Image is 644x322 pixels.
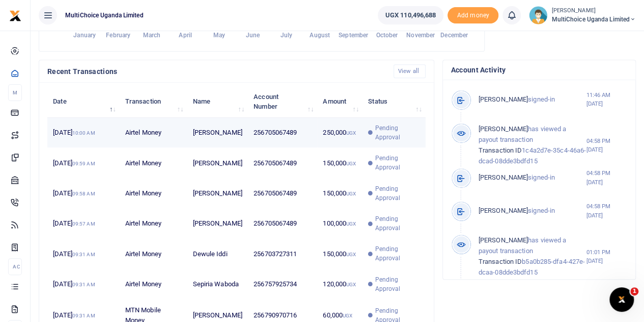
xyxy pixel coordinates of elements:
[72,191,95,196] small: 09:58 AM
[586,137,627,154] small: 04:58 PM [DATE]
[47,178,120,208] td: [DATE]
[586,202,627,219] small: 04:58 PM [DATE]
[120,239,187,269] td: Airtel Money
[375,154,419,172] span: Pending Approval
[179,32,192,39] tspan: April
[187,86,248,117] th: Name: activate to sort column ascending
[187,118,248,148] td: [PERSON_NAME]
[479,174,528,181] span: [PERSON_NAME]
[317,209,362,239] td: 100,000
[609,287,634,312] iframe: Intercom live chat
[72,161,95,166] small: 09:59 AM
[586,248,627,265] small: 01:01 PM [DATE]
[72,282,95,287] small: 09:31 AM
[375,244,419,263] span: Pending Approval
[248,209,317,239] td: 256705067489
[248,118,317,148] td: 256705067489
[479,146,522,154] span: Transaction ID
[47,66,385,77] h4: Recent Transactions
[120,269,187,300] td: Airtel Money
[346,252,356,257] small: UGX
[213,32,225,39] tspan: May
[376,32,399,39] tspan: October
[451,64,627,76] h4: Account Activity
[72,252,95,257] small: 09:31 AM
[394,64,426,78] a: View all
[630,287,638,295] span: 1
[47,269,120,300] td: [DATE]
[248,239,317,269] td: 256703727311
[346,282,356,287] small: UGX
[143,32,161,39] tspan: March
[120,148,187,178] td: Airtel Money
[9,11,21,19] a: logo-small logo-large logo-large
[120,86,187,117] th: Transaction: activate to sort column ascending
[8,258,22,275] li: Ac
[346,130,356,136] small: UGX
[447,7,498,24] li: Toup your wallet
[479,125,528,133] span: [PERSON_NAME]
[479,172,586,183] p: signed-in
[529,6,636,24] a: profile-user [PERSON_NAME] MultiChoice Uganda Limited
[479,94,586,105] p: signed-in
[479,124,586,166] p: has viewed a payout transaction 1c4a2d7e-35c4-46a6-dcad-08dde3bdfd15
[385,10,436,20] span: UGX 110,496,688
[440,32,468,39] tspan: December
[120,209,187,239] td: Airtel Money
[551,15,636,24] span: MultiChoice Uganda Limited
[120,118,187,148] td: Airtel Money
[8,84,22,101] li: M
[362,86,426,117] th: Status: activate to sort column ascending
[9,10,21,22] img: logo-small
[346,161,356,166] small: UGX
[317,148,362,178] td: 150,000
[374,6,448,24] li: Wallet ballance
[479,207,528,214] span: [PERSON_NAME]
[47,239,120,269] td: [DATE]
[61,11,148,20] span: MultiChoice Uganda Limited
[187,178,248,208] td: [PERSON_NAME]
[47,148,120,178] td: [DATE]
[586,169,627,186] small: 04:58 PM [DATE]
[479,235,586,278] p: has viewed a payout transaction b5a0b285-dfa4-427e-dcaa-08dde3bdfd15
[248,148,317,178] td: 256705067489
[310,32,330,39] tspan: August
[280,32,292,39] tspan: July
[479,206,586,216] p: signed-in
[72,313,95,318] small: 09:31 AM
[375,214,419,233] span: Pending Approval
[551,7,636,15] small: [PERSON_NAME]
[187,269,248,300] td: Sepiria Waboda
[73,32,96,39] tspan: January
[120,178,187,208] td: Airtel Money
[248,178,317,208] td: 256705067489
[47,209,120,239] td: [DATE]
[47,118,120,148] td: [DATE]
[346,191,356,196] small: UGX
[479,236,528,244] span: [PERSON_NAME]
[346,221,356,227] small: UGX
[406,32,435,39] tspan: November
[47,86,120,117] th: Date: activate to sort column descending
[187,148,248,178] td: [PERSON_NAME]
[317,178,362,208] td: 150,000
[375,184,419,203] span: Pending Approval
[447,7,498,24] span: Add money
[447,11,498,18] a: Add money
[586,91,627,108] small: 11:46 AM [DATE]
[317,118,362,148] td: 250,000
[248,86,317,117] th: Account Number: activate to sort column ascending
[248,269,317,300] td: 256757925734
[375,123,419,142] span: Pending Approval
[187,209,248,239] td: [PERSON_NAME]
[479,258,522,265] span: Transaction ID
[378,6,444,24] a: UGX 110,496,688
[72,221,95,227] small: 09:57 AM
[375,275,419,293] span: Pending Approval
[317,86,362,117] th: Amount: activate to sort column ascending
[339,32,369,39] tspan: September
[479,95,528,103] span: [PERSON_NAME]
[106,32,130,39] tspan: February
[317,269,362,300] td: 120,000
[317,239,362,269] td: 150,000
